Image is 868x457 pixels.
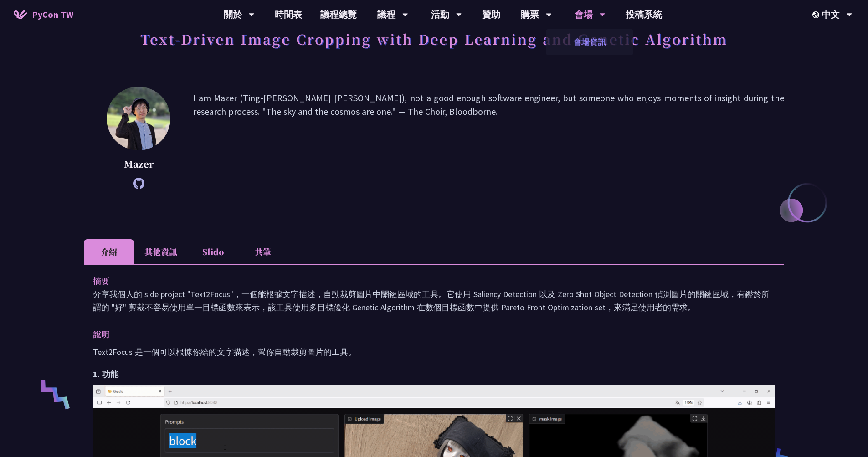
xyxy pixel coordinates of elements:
p: Mazer [107,157,170,171]
li: 共筆 [238,239,288,264]
li: 其他資訊 [134,239,188,264]
p: I am Mazer (Ting-[PERSON_NAME] [PERSON_NAME]), not a good enough software engineer, but someone w... [193,91,784,185]
p: 分享我個人的 side project "Text2Focus"，一個能根據文字描述，自動裁剪圖片中關鍵區域的工具。它使用 Saliency Detection 以及 Zero Shot Obj... [93,288,775,314]
li: 介紹 [84,239,134,264]
span: PyCon TW [32,8,73,21]
a: PyCon TW [5,3,82,26]
h1: Text-Driven Image Cropping with Deep Learning and Genetic Algorithm [140,25,728,52]
img: Mazer [107,87,170,150]
h2: 1. 功能 [93,368,775,381]
img: Home icon of PyCon TW 2025 [14,10,27,19]
li: Slido [188,239,238,264]
p: Text2Focus 是一個可以根據你給的文字描述，幫你自動裁剪圖片的工具。 [93,345,775,359]
a: 會場資訊 [546,31,633,53]
img: Locale Icon [812,11,822,18]
p: 說明 [93,328,757,341]
p: 摘要 [93,274,757,288]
